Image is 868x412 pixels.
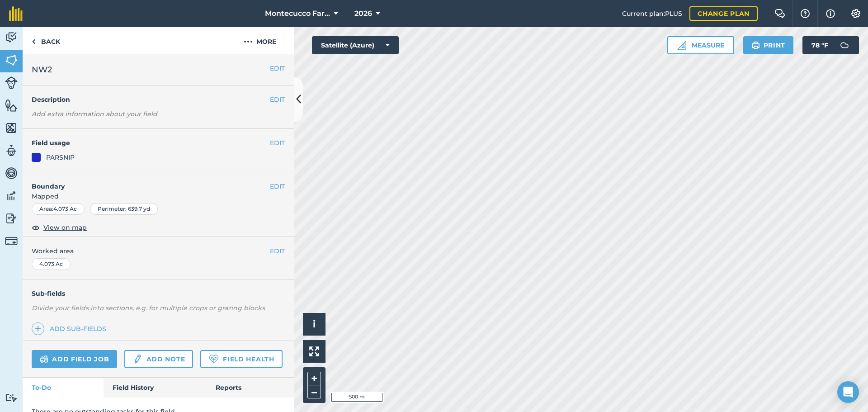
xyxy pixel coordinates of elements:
[751,40,760,51] img: svg+xml;base64,PHN2ZyB4bWxucz0iaHR0cDovL3d3dy53My5vcmcvMjAwMC9zdmciIHdpZHRoPSIxOSIgaGVpZ2h0PSIyNC...
[354,8,372,19] span: 2026
[23,27,69,54] a: Back
[667,36,734,54] button: Measure
[5,53,18,67] img: svg+xml;base64,PHN2ZyB4bWxucz0iaHR0cDovL3d3dy53My5vcmcvMjAwMC9zdmciIHdpZHRoPSI1NiIgaGVpZ2h0PSI2MC...
[32,138,270,148] h4: Field usage
[32,304,265,312] em: Divide your fields into sections, e.g. for multiple crops or grazing blocks
[743,36,794,54] button: Print
[774,9,785,18] img: Two speech bubbles overlapping with the left bubble in the forefront
[23,289,294,298] h4: Sub-fields
[43,223,87,232] span: View on map
[32,246,285,256] span: Worked area
[303,313,325,336] button: i
[32,203,85,215] div: Area : 4.073 Ac
[850,9,861,18] img: A cog icon
[313,318,316,330] span: i
[32,258,71,270] div: 4.073 Ac
[270,95,285,104] button: EDIT
[32,350,117,368] a: Add field job
[811,36,828,54] span: 78 ° F
[90,203,158,215] div: Perimeter : 639.7 yd
[5,393,18,402] img: svg+xml;base64,PD94bWwgdmVyc2lvbj0iMS4wIiBlbmNvZGluZz0idXRmLTgiPz4KPCEtLSBHZW5lcmF0b3I6IEFkb2JlIE...
[270,246,285,256] button: EDIT
[689,6,758,21] a: Change plan
[40,354,48,365] img: svg+xml;base64,PD94bWwgdmVyc2lvbj0iMS4wIiBlbmNvZGluZz0idXRmLTgiPz4KPCEtLSBHZW5lcmF0b3I6IEFkb2JlIE...
[124,350,193,368] a: Add note
[32,222,87,233] button: View on map
[5,31,18,44] img: svg+xml;base64,PD94bWwgdmVyc2lvbj0iMS4wIiBlbmNvZGluZz0idXRmLTgiPz4KPCEtLSBHZW5lcmF0b3I6IEFkb2JlIE...
[800,9,811,18] img: A question mark icon
[200,350,282,368] a: Field Health
[32,110,157,118] em: Add extra information about your field
[32,222,40,233] img: svg+xml;base64,PHN2ZyB4bWxucz0iaHR0cDovL3d3dy53My5vcmcvMjAwMC9zdmciIHdpZHRoPSIxOCIgaGVpZ2h0PSIyNC...
[9,6,23,21] img: fieldmargin Logo
[270,63,285,73] button: EDIT
[132,354,142,365] img: svg+xml;base64,PD94bWwgdmVyc2lvbj0iMS4wIiBlbmNvZGluZz0idXRmLTgiPz4KPCEtLSBHZW5lcmF0b3I6IEFkb2JlIE...
[32,36,36,47] img: svg+xml;base64,PHN2ZyB4bWxucz0iaHR0cDovL3d3dy53My5vcmcvMjAwMC9zdmciIHdpZHRoPSI5IiBoZWlnaHQ9IjI0Ii...
[5,235,18,247] img: svg+xml;base64,PD94bWwgdmVyc2lvbj0iMS4wIiBlbmNvZGluZz0idXRmLTgiPz4KPCEtLSBHZW5lcmF0b3I6IEFkb2JlIE...
[5,144,18,157] img: svg+xml;base64,PD94bWwgdmVyc2lvbj0iMS4wIiBlbmNvZGluZz0idXRmLTgiPz4KPCEtLSBHZW5lcmF0b3I6IEFkb2JlIE...
[207,378,294,398] a: Reports
[837,381,859,403] div: Open Intercom Messenger
[104,378,206,398] a: Field History
[307,385,321,398] button: –
[312,36,399,54] button: Satellite (Azure)
[835,36,854,54] img: svg+xml;base64,PD94bWwgdmVyc2lvbj0iMS4wIiBlbmNvZGluZz0idXRmLTgiPz4KPCEtLSBHZW5lcmF0b3I6IEFkb2JlIE...
[5,189,18,203] img: svg+xml;base64,PD94bWwgdmVyc2lvbj0iMS4wIiBlbmNvZGluZz0idXRmLTgiPz4KPCEtLSBHZW5lcmF0b3I6IEFkb2JlIE...
[23,378,104,398] a: To-Do
[307,372,321,385] button: +
[309,346,319,356] img: Four arrows, one pointing top left, one top right, one bottom right and the last bottom left
[32,322,110,335] a: Add sub-fields
[677,41,686,50] img: Ruler icon
[5,76,18,89] img: svg+xml;base64,PD94bWwgdmVyc2lvbj0iMS4wIiBlbmNvZGluZz0idXRmLTgiPz4KPCEtLSBHZW5lcmF0b3I6IEFkb2JlIE...
[5,99,18,112] img: svg+xml;base64,PHN2ZyB4bWxucz0iaHR0cDovL3d3dy53My5vcmcvMjAwMC9zdmciIHdpZHRoPSI1NiIgaGVpZ2h0PSI2MC...
[5,166,18,180] img: svg+xml;base64,PD94bWwgdmVyc2lvbj0iMS4wIiBlbmNvZGluZz0idXRmLTgiPz4KPCEtLSBHZW5lcmF0b3I6IEFkb2JlIE...
[32,95,285,104] h4: Description
[5,121,18,135] img: svg+xml;base64,PHN2ZyB4bWxucz0iaHR0cDovL3d3dy53My5vcmcvMjAwMC9zdmciIHdpZHRoPSI1NiIgaGVpZ2h0PSI2MC...
[226,27,294,54] button: More
[244,36,253,47] img: svg+xml;base64,PHN2ZyB4bWxucz0iaHR0cDovL3d3dy53My5vcmcvMjAwMC9zdmciIHdpZHRoPSIyMCIgaGVpZ2h0PSIyNC...
[826,8,835,19] img: svg+xml;base64,PHN2ZyB4bWxucz0iaHR0cDovL3d3dy53My5vcmcvMjAwMC9zdmciIHdpZHRoPSIxNyIgaGVpZ2h0PSIxNy...
[802,36,859,54] button: 78 °F
[23,172,270,191] h4: Boundary
[270,138,285,148] button: EDIT
[265,8,330,19] span: Montecucco Farms ORGANIC
[35,323,41,334] img: svg+xml;base64,PHN2ZyB4bWxucz0iaHR0cDovL3d3dy53My5vcmcvMjAwMC9zdmciIHdpZHRoPSIxNCIgaGVpZ2h0PSIyNC...
[270,181,285,191] button: EDIT
[5,212,18,225] img: svg+xml;base64,PD94bWwgdmVyc2lvbj0iMS4wIiBlbmNvZGluZz0idXRmLTgiPz4KPCEtLSBHZW5lcmF0b3I6IEFkb2JlIE...
[23,191,294,201] span: Mapped
[32,63,52,76] span: NW2
[622,9,682,19] span: Current plan : PLUS
[46,152,75,162] div: PARSNIP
